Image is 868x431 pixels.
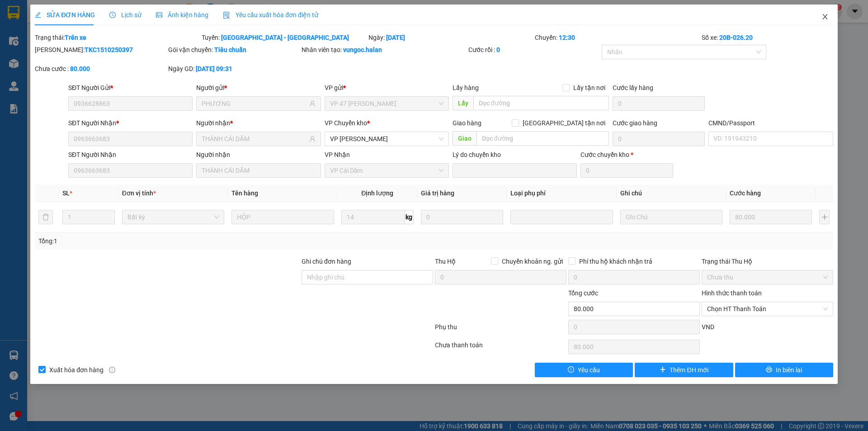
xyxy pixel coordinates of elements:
[325,150,449,160] div: VP Nhận
[38,210,53,224] button: delete
[617,185,726,202] th: Ghi chú
[776,365,802,375] span: In biên lai
[38,236,335,246] div: Tổng: 1
[576,256,656,266] span: Phí thu hộ khách nhận trả
[613,84,653,91] label: Cước lấy hàng
[468,45,600,55] div: Cước rồi :
[325,83,449,93] div: VP gửi
[368,33,534,43] div: Ngày:
[496,46,500,53] b: 0
[196,65,232,72] b: [DATE] 09:31
[85,22,378,33] li: 271 - [PERSON_NAME] - [GEOGRAPHIC_DATA] - [GEOGRAPHIC_DATA]
[156,11,208,19] span: Ảnh kiện hàng
[534,33,701,43] div: Chuyến:
[635,363,733,377] button: plusThêm ĐH mới
[453,119,481,127] span: Giao hàng
[156,12,162,18] span: picture
[730,210,812,224] input: 0
[435,258,456,265] span: Thu Hộ
[35,64,166,74] div: Chưa cước :
[613,132,705,146] input: Cước giao hàng
[559,34,575,41] b: 12:30
[109,367,115,373] span: info-circle
[65,34,86,41] b: Trên xe
[405,210,414,224] span: kg
[196,150,321,160] div: Người nhận
[453,150,577,160] div: Lý do chuyển kho
[196,83,321,93] div: Người gửi
[570,83,609,93] span: Lấy tận nơi
[325,119,367,127] span: VP Chuyển kho
[168,64,300,74] div: Ngày GD:
[498,256,566,266] span: Chuyển khoản ng. gửi
[701,33,834,43] div: Số xe:
[580,150,673,160] div: Cước chuyển kho
[223,11,318,19] span: Yêu cầu xuất hóa đơn điện tử
[473,96,609,110] input: Dọc đường
[68,83,193,93] div: SĐT Người Gửi
[568,366,574,374] span: exclamation-circle
[421,189,454,197] span: Giá trị hàng
[578,365,600,375] span: Yêu cầu
[343,46,382,53] b: vungoc.halan
[330,97,443,110] span: VP 47 Trần Khát Chân
[507,185,616,202] th: Loại phụ phí
[201,33,368,43] div: Tuyến:
[719,34,753,41] b: 20B-026.20
[109,12,116,18] span: clock-circle
[214,46,246,53] b: Tiêu chuẩn
[568,289,598,297] span: Tổng cước
[85,46,133,53] b: TKC1510250397
[231,210,334,224] input: VD: Bàn, Ghế
[708,118,833,128] div: CMND/Passport
[670,365,708,375] span: Thêm ĐH mới
[168,45,300,55] div: Gói vận chuyển:
[660,366,666,374] span: plus
[35,45,166,55] div: [PERSON_NAME]:
[434,322,567,338] div: Phụ thu
[453,131,476,146] span: Giao
[730,189,761,197] span: Cước hàng
[62,189,70,197] span: SL
[421,210,503,224] input: 0
[302,45,467,55] div: Nhân viên tạo:
[309,136,316,142] span: user
[361,189,393,197] span: Định lượng
[535,363,633,377] button: exclamation-circleYêu cầu
[221,34,349,41] b: [GEOGRAPHIC_DATA] - [GEOGRAPHIC_DATA]
[46,365,107,375] span: Xuất hóa đơn hàng
[231,189,258,197] span: Tên hàng
[127,210,219,224] span: Bất kỳ
[434,340,567,356] div: Chưa thanh toán
[453,96,473,110] span: Lấy
[707,270,828,284] span: Chưa thu
[613,96,705,111] input: Cước lấy hàng
[386,34,405,41] b: [DATE]
[302,270,433,284] input: Ghi chú đơn hàng
[735,363,833,377] button: printerIn biên lai
[453,84,479,91] span: Lấy hàng
[302,258,351,265] label: Ghi chú đơn hàng
[35,12,41,18] span: edit
[11,11,79,57] img: logo.jpg
[766,366,772,374] span: printer
[35,11,95,19] span: SỬA ĐƠN HÀNG
[202,99,307,109] input: Tên người gửi
[819,210,829,224] button: plus
[223,12,230,19] img: icon
[821,13,829,20] span: close
[812,5,838,30] button: Close
[702,323,714,331] span: VND
[68,118,193,128] div: SĐT Người Nhận
[330,164,443,177] span: VP Cái Dăm
[70,65,90,72] b: 80.000
[309,100,316,107] span: user
[330,132,443,146] span: VP Cổ Linh
[196,118,321,128] div: Người nhận
[519,118,609,128] span: [GEOGRAPHIC_DATA] tận nơi
[202,134,307,144] input: Tên người nhận
[34,33,201,43] div: Trạng thái:
[702,289,762,297] label: Hình thức thanh toán
[11,62,108,76] b: GỬI : VP Cái Dăm
[613,119,657,127] label: Cước giao hàng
